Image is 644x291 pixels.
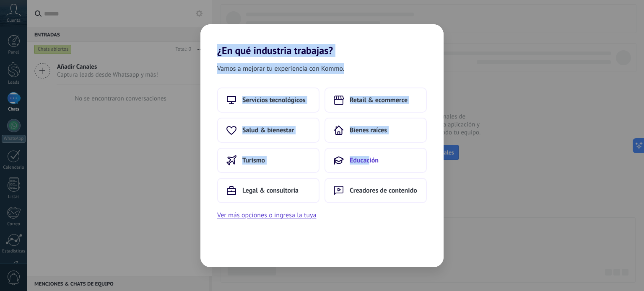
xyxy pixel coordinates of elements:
button: Educación [325,148,427,173]
span: Turismo [242,156,265,165]
span: Educación [350,156,379,165]
span: Legal & consultoría [242,186,299,195]
span: Bienes raíces [350,126,387,134]
button: Creadores de contenido [325,178,427,203]
span: Salud & bienestar [242,126,294,134]
button: Servicios tecnológicos [217,88,319,113]
span: Servicios tecnológicos [242,96,306,104]
button: Bienes raíces [325,118,427,143]
button: Salud & bienestar [217,118,319,143]
button: Legal & consultoría [217,178,319,203]
button: Retail & ecommerce [325,88,427,113]
h2: ¿En qué industria trabajas? [200,24,444,57]
button: Ver más opciones o ingresa la tuya [217,210,316,221]
button: Turismo [217,148,319,173]
span: Creadores de contenido [350,186,417,195]
span: Vamos a mejorar tu experiencia con Kommo. [217,63,344,74]
span: Retail & ecommerce [350,96,408,104]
